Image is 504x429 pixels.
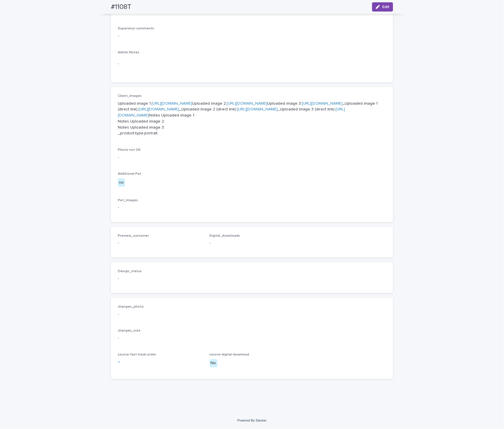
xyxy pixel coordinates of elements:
span: Preview_customer [118,234,149,238]
span: source-fast-track-order [118,353,156,357]
h2: #1108T [111,3,131,11]
span: Digital_downloads [210,234,240,238]
span: Photo not OK [118,148,141,152]
span: Admin Notes [118,51,139,54]
span: changes_photo [118,305,144,308]
p: - [118,155,386,161]
p: - [118,240,203,246]
button: Edit [372,2,393,12]
p: - [118,311,386,317]
a: Powered By Stacker [237,419,266,422]
a: [URL][DOMAIN_NAME] [139,107,179,111]
div: No [210,359,217,368]
a: [URL][DOMAIN_NAME] [237,107,278,111]
span: Pet_Images [118,199,138,202]
span: Design_status [118,270,142,273]
a: [URL][DOMAIN_NAME] [302,101,342,106]
span: changes_size [118,329,141,332]
span: Edit [382,5,389,9]
a: [URL][DOMAIN_NAME] [151,101,192,106]
a: [URL][DOMAIN_NAME] [227,101,267,106]
p: - [118,276,203,282]
p: - [118,335,386,341]
p: - [118,205,386,211]
p: Uploaded image 1: Uploaded image 2: Uploaded image 3: _Uploaded image 1 (direct link): _Uploaded ... [118,101,386,137]
span: source-digital-download [210,353,249,357]
span: Additional Pet [118,172,141,176]
p: - [118,33,386,39]
p: - [210,240,295,246]
p: - [118,61,386,67]
span: Supervisor comments [118,27,154,30]
div: no [118,178,125,187]
span: Client_Images [118,94,142,98]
